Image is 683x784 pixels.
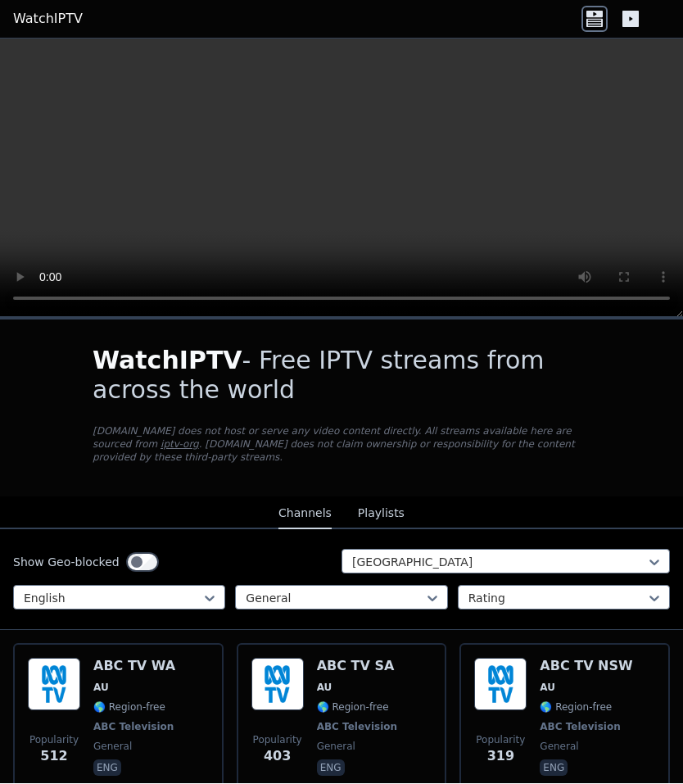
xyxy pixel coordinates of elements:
[28,659,80,711] img: ABC TV WA
[93,425,590,465] p: [DOMAIN_NAME] does not host or serve any video content directly. All streams available here are s...
[317,659,400,675] h6: ABC TV SA
[161,439,199,451] a: iptv-org
[317,682,332,695] span: AU
[487,747,514,767] span: 319
[13,555,120,571] label: Show Geo-blocked
[540,682,555,695] span: AU
[540,659,632,675] h6: ABC TV NSW
[540,760,568,777] p: eng
[278,499,332,530] button: Channels
[93,701,165,714] span: 🌎 Region-free
[93,659,177,675] h6: ABC TV WA
[40,747,67,767] span: 512
[93,721,174,734] span: ABC Television
[540,701,612,714] span: 🌎 Region-free
[93,741,132,754] span: general
[264,747,291,767] span: 403
[540,721,620,734] span: ABC Television
[253,734,302,747] span: Popularity
[474,659,527,711] img: ABC TV NSW
[251,659,304,711] img: ABC TV SA
[13,10,83,29] a: WatchIPTV
[476,734,525,747] span: Popularity
[317,741,355,754] span: general
[93,682,109,695] span: AU
[93,347,590,406] h1: - Free IPTV streams from across the world
[317,701,389,714] span: 🌎 Region-free
[540,741,578,754] span: general
[317,721,397,734] span: ABC Television
[317,760,345,777] p: eng
[358,499,405,530] button: Playlists
[29,734,79,747] span: Popularity
[93,347,242,375] span: WatchIPTV
[93,760,121,777] p: eng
